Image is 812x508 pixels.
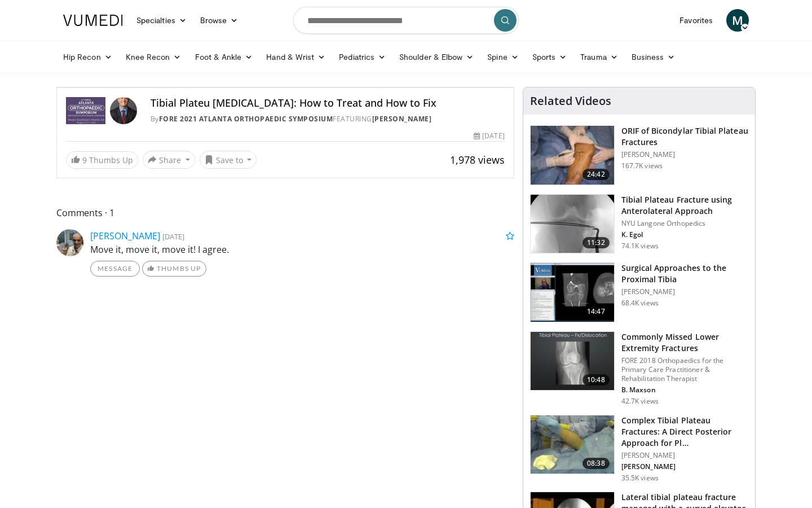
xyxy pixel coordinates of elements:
[530,415,748,483] a: 08:38 Complex Tibial Plateau Fractures: A Direct Posterior Approach for Pl… [PERSON_NAME] [PERSON...
[531,263,614,322] img: DA_UIUPltOAJ8wcH4xMDoxOjB1O8AjAz.150x105_q85_crop-smart_upscale.jpg
[530,94,611,108] h4: Related Videos
[259,46,332,68] a: Hand & Wrist
[621,386,748,395] p: B. Maxson
[480,46,525,68] a: Spine
[621,451,748,460] p: [PERSON_NAME]
[621,125,748,148] h3: ORIF of Bicondylar Tibial Plateau Fractures
[57,87,514,88] video-js: Video Player
[142,261,206,277] a: Thumbs Up
[621,356,748,383] p: FORE 2018 Orthopaedics for the Primary Care Practitioner & Rehabilitation Therapist
[90,261,140,277] a: Message
[726,9,749,32] a: M
[293,7,519,34] input: Search topics, interventions
[621,397,659,406] p: 42.7K views
[392,46,480,68] a: Shoulder & Elbow
[119,46,188,68] a: Knee Recon
[621,462,748,471] p: [PERSON_NAME]
[530,194,748,254] a: 11:32 Tibial Plateau Fracture using Anterolateral Approach NYU Langone Orthopedics K. Egol 74.1K ...
[159,114,333,124] a: FORE 2021 Atlanta Orthopaedic Symposium
[582,169,610,180] span: 24:42
[450,153,505,167] span: 1,978 views
[531,332,614,391] img: 4aa379b6-386c-4fb5-93ee-de5617843a87.150x105_q85_crop-smart_upscale.jpg
[673,9,720,32] a: Favorites
[625,46,682,68] a: Business
[66,151,138,169] a: 9 Thumbs Up
[621,262,748,285] h3: Surgical Approaches to the Proximal Tibia
[621,219,748,228] p: NYU Langone Orthopedics
[621,299,659,308] p: 68.4K views
[621,194,748,217] h3: Tibial Plateau Fracture using Anterolateral Approach
[621,287,748,296] p: [PERSON_NAME]
[621,161,663,170] p: 167.7K views
[573,46,625,68] a: Trauma
[110,97,137,124] img: Avatar
[621,230,748,239] p: K. Egol
[621,474,659,483] p: 35.5K views
[531,415,614,474] img: a3c47f0e-2ae2-4b3a-bf8e-14343b886af9.150x105_q85_crop-smart_upscale.jpg
[90,243,514,256] p: Move it, move it, move it! I agree.
[474,131,504,141] div: [DATE]
[188,46,260,68] a: Foot & Ankle
[582,237,610,248] span: 11:32
[621,415,748,449] h3: Complex Tibial Plateau Fractures: A Direct Posterior Approach for Pl…
[531,195,614,253] img: 9nZFQMepuQiumqNn4xMDoxOjBzMTt2bJ.150x105_q85_crop-smart_upscale.jpg
[66,97,105,124] img: FORE 2021 Atlanta Orthopaedic Symposium
[130,9,193,32] a: Specialties
[162,231,184,242] small: [DATE]
[56,46,119,68] a: Hip Recon
[63,15,123,26] img: VuMedi Logo
[530,125,748,185] a: 24:42 ORIF of Bicondylar Tibial Plateau Fractures [PERSON_NAME] 167.7K views
[193,9,245,32] a: Browse
[143,151,195,169] button: Share
[151,97,505,110] h4: Tibial Plateu [MEDICAL_DATA]: How to Treat and How to Fix
[56,205,514,220] span: Comments 1
[621,150,748,159] p: [PERSON_NAME]
[530,262,748,322] a: 14:47 Surgical Approaches to the Proximal Tibia [PERSON_NAME] 68.4K views
[531,126,614,185] img: Levy_Tib_Plat_100000366_3.jpg.150x105_q85_crop-smart_upscale.jpg
[582,374,610,386] span: 10:48
[582,306,610,317] span: 14:47
[56,229,83,256] img: Avatar
[582,458,610,469] span: 08:38
[332,46,392,68] a: Pediatrics
[372,114,432,124] a: [PERSON_NAME]
[82,155,87,165] span: 9
[90,230,160,242] a: [PERSON_NAME]
[526,46,574,68] a: Sports
[151,114,505,124] div: By FEATURING
[530,331,748,406] a: 10:48 Commonly Missed Lower Extremity Fractures FORE 2018 Orthopaedics for the Primary Care Pract...
[200,151,257,169] button: Save to
[621,331,748,354] h3: Commonly Missed Lower Extremity Fractures
[621,242,659,251] p: 74.1K views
